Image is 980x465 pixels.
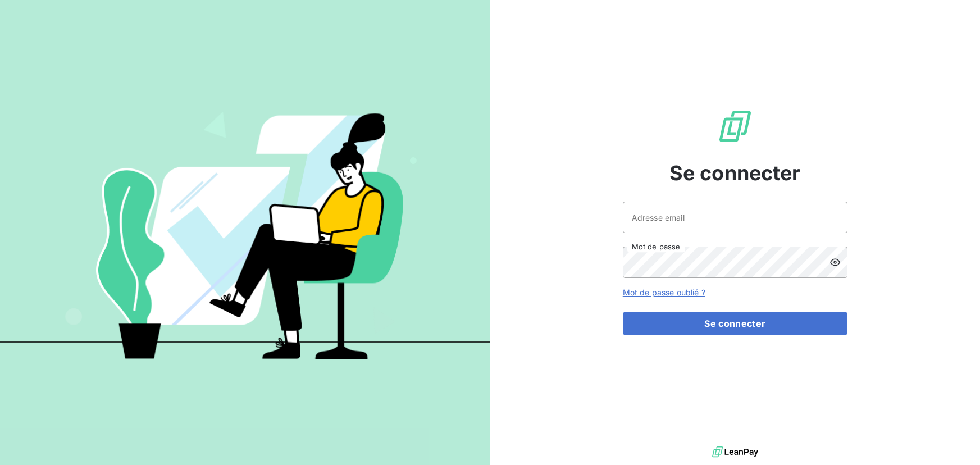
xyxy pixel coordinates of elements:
[623,312,847,335] button: Se connecter
[669,158,801,188] span: Se connecter
[623,202,847,233] input: placeholder
[717,108,753,144] img: Logo LeanPay
[712,444,758,461] img: logo
[623,288,705,297] a: Mot de passe oublié ?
